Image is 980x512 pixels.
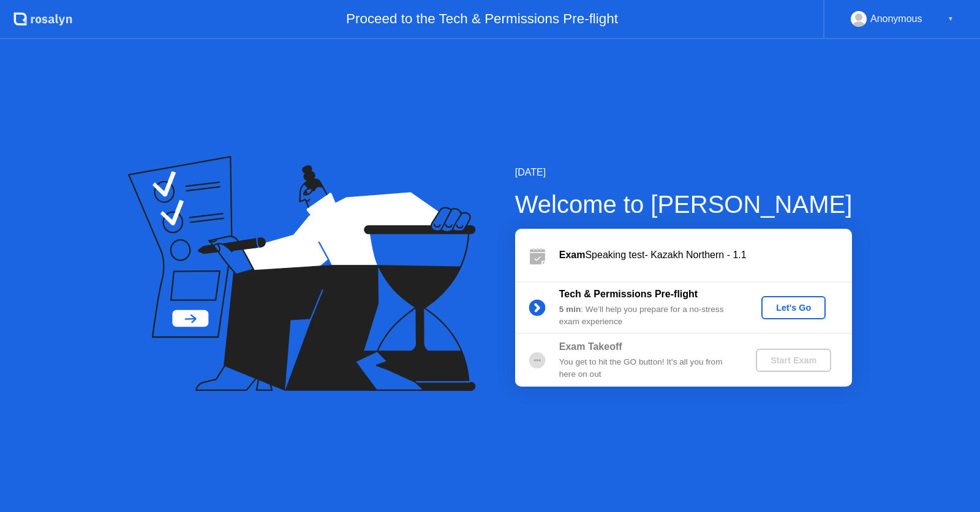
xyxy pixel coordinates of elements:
div: Welcome to [PERSON_NAME] [515,186,853,223]
div: : We’ll help you prepare for a no-stress exam experience [559,303,736,328]
div: [DATE] [515,165,853,180]
div: You get to hit the GO button! It’s all you from here on out [559,356,736,381]
button: Start Exam [756,349,831,372]
b: Exam Takeoff [559,341,622,352]
div: Start Exam [761,355,826,365]
div: Let's Go [766,303,821,313]
div: ▼ [948,11,954,27]
b: Exam [559,250,586,260]
button: Let's Go [761,296,826,319]
b: Tech & Permissions Pre-flight [559,289,698,299]
b: 5 min [559,305,581,314]
div: Anonymous [870,11,922,27]
div: Speaking test- Kazakh Northern - 1.1 [559,248,852,262]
